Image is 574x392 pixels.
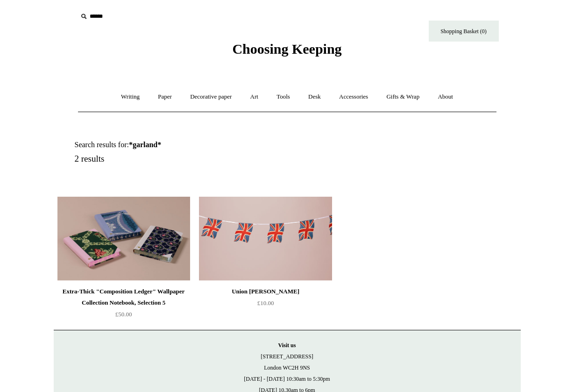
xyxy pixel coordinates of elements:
a: Tools [268,85,298,109]
span: Choosing Keeping [232,41,341,57]
strong: Visit us [278,342,296,349]
h1: Search results for: [75,140,298,149]
a: Union Jack Bunting Union Jack Bunting [199,197,332,281]
span: £10.00 [257,299,274,306]
span: £50.00 [115,311,132,318]
div: Union [PERSON_NAME] [201,286,329,297]
a: Paper [149,85,180,109]
a: About [429,85,461,109]
a: Writing [113,85,148,109]
a: Choosing Keeping [232,49,341,55]
a: Decorative paper [182,85,240,109]
img: Extra-Thick "Composition Ledger" Wallpaper Collection Notebook, Selection 5 [57,197,190,281]
h5: 2 results [75,154,298,164]
a: Extra-Thick "Composition Ledger" Wallpaper Collection Notebook, Selection 5 £50.00 [57,286,190,324]
a: Gifts & Wrap [378,85,428,109]
a: Desk [300,85,329,109]
a: Accessories [331,85,376,109]
img: Union Jack Bunting [199,197,332,281]
a: Extra-Thick "Composition Ledger" Wallpaper Collection Notebook, Selection 5 Extra-Thick "Composit... [57,197,190,281]
a: Shopping Basket (0) [429,21,499,42]
a: Union [PERSON_NAME] £10.00 [199,286,332,324]
a: Art [242,85,267,109]
div: Extra-Thick "Composition Ledger" Wallpaper Collection Notebook, Selection 5 [60,286,188,308]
